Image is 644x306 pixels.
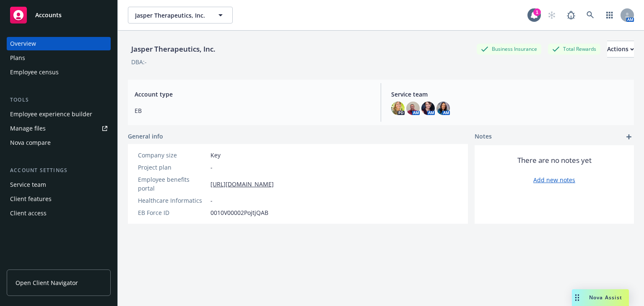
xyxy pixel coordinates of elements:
[7,96,111,104] div: Tools
[131,58,147,66] div: DBA: -
[10,122,46,135] div: Manage files
[210,196,213,205] span: -
[128,44,219,55] div: Jasper Therapeutics, Inc.
[16,278,78,287] span: Open Client Navigator
[7,65,111,79] a: Employee census
[135,11,208,20] span: Jasper Therapeutics, Inc.
[7,166,111,175] div: Account settings
[138,196,207,205] div: Healthcare Informatics
[391,102,405,115] img: photo
[7,122,111,135] a: Manage files
[421,102,435,115] img: photo
[10,178,46,191] div: Service team
[582,7,599,24] a: Search
[477,44,541,54] div: Business Insurance
[7,51,111,65] a: Plans
[10,107,92,121] div: Employee experience builder
[135,106,371,115] span: EB
[436,102,450,115] img: photo
[210,180,274,188] a: [URL][DOMAIN_NAME]
[10,65,59,79] div: Employee census
[533,8,541,16] div: 1
[589,294,622,301] span: Nova Assist
[138,175,207,193] div: Employee benefits portal
[475,132,492,142] span: Notes
[601,7,618,24] a: Switch app
[128,7,233,24] button: Jasper Therapeutics, Inc.
[10,51,25,65] div: Plans
[7,192,111,206] a: Client features
[10,37,36,50] div: Overview
[10,192,52,206] div: Client features
[572,289,582,306] div: Drag to move
[7,136,111,149] a: Nova compare
[406,102,420,115] img: photo
[563,7,579,24] a: Report a Bug
[517,155,592,165] span: There are no notes yet
[7,107,111,121] a: Employee experience builder
[128,132,163,141] span: General info
[607,41,634,57] div: Actions
[548,44,600,54] div: Total Rewards
[533,175,575,184] a: Add new notes
[624,132,634,142] a: add
[607,41,634,58] button: Actions
[391,90,627,99] span: Service team
[10,136,51,149] div: Nova compare
[7,178,111,191] a: Service team
[138,151,207,160] div: Company size
[210,151,221,160] span: Key
[210,163,213,172] span: -
[572,289,629,306] button: Nova Assist
[138,163,207,172] div: Project plan
[7,37,111,50] a: Overview
[35,12,62,18] span: Accounts
[543,7,560,24] a: Start snowing
[210,208,268,217] span: 0010V00002PojtjQAB
[7,207,111,220] a: Client access
[138,208,207,217] div: EB Force ID
[10,207,47,220] div: Client access
[135,90,371,99] span: Account type
[7,3,111,27] a: Accounts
